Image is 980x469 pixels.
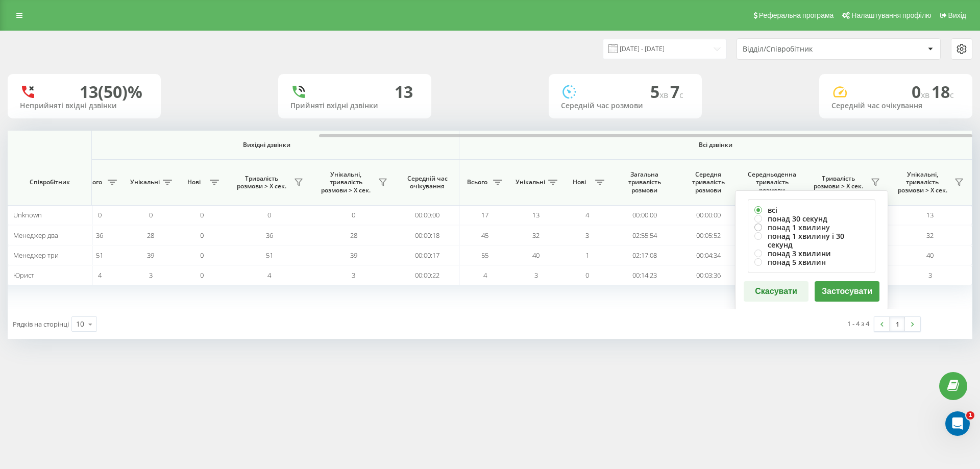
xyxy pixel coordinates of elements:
[950,89,954,101] span: c
[567,178,592,186] span: Нові
[676,225,740,245] td: 00:05:52
[851,11,931,19] span: Налаштування профілю
[396,265,459,285] td: 00:00:22
[481,210,488,219] span: 17
[926,231,934,240] span: 32
[945,411,970,436] iframe: Intercom live chat
[932,81,954,103] span: 18
[585,210,589,219] span: 4
[585,231,589,240] span: 3
[759,11,834,19] span: Реферальна програма
[670,81,683,103] span: 7
[232,175,291,190] span: Тривалість розмови > Х сек.
[147,251,154,260] span: 39
[928,270,932,280] span: 3
[948,11,966,19] span: Вихід
[893,170,951,194] span: Унікальні, тривалість розмови > Х сек.
[926,251,934,260] span: 40
[200,251,204,260] span: 0
[679,89,683,101] span: c
[483,270,487,280] span: 4
[13,251,59,260] span: Менеджер три
[352,270,355,280] span: 3
[396,245,459,265] td: 00:00:17
[16,178,83,186] span: Співробітник
[612,245,676,265] td: 02:17:08
[612,225,676,245] td: 02:55:54
[612,265,676,285] td: 00:14:23
[481,251,488,260] span: 55
[20,102,149,110] div: Неприйняті вхідні дзвінки
[396,225,459,245] td: 00:00:18
[98,210,102,219] span: 0
[98,270,102,280] span: 4
[676,265,740,285] td: 00:03:36
[96,231,103,240] span: 36
[13,231,58,240] span: Менеджер два
[676,205,740,225] td: 00:00:00
[181,178,207,186] span: Нові
[149,270,153,280] span: 3
[13,319,69,329] span: Рядків на сторінці
[316,170,375,194] span: Унікальні, тривалість розмови > Х сек.
[612,205,676,225] td: 00:00:00
[754,223,869,232] label: понад 1 хвилину
[561,102,690,110] div: Середній час розмови
[147,231,154,240] span: 28
[809,175,868,190] span: Тривалість розмови > Х сек.
[130,178,160,186] span: Унікальні
[76,319,84,329] div: 10
[266,251,273,260] span: 51
[831,102,960,110] div: Середній час очікування
[532,231,540,240] span: 32
[754,206,869,214] label: всі
[489,141,942,149] span: Всі дзвінки
[744,281,808,302] button: Скасувати
[754,232,869,249] label: понад 1 хвилину і 30 секунд
[200,270,204,280] span: 0
[13,270,34,280] span: Юрист
[921,89,932,101] span: хв
[847,318,869,329] div: 1 - 4 з 4
[754,258,869,266] label: понад 5 хвилин
[534,270,538,280] span: 3
[267,270,271,280] span: 4
[650,81,670,103] span: 5
[200,231,204,240] span: 0
[200,210,204,219] span: 0
[79,178,105,186] span: Всього
[532,251,540,260] span: 40
[13,210,42,219] span: Unknown
[532,210,540,219] span: 13
[966,411,974,419] span: 1
[890,317,905,331] a: 1
[98,141,435,149] span: Вихідні дзвінки
[659,89,670,101] span: хв
[266,231,273,240] span: 36
[403,175,451,190] span: Середній час очікування
[754,214,869,223] label: понад 30 секунд
[149,210,153,219] span: 0
[267,210,271,219] span: 0
[585,270,589,280] span: 0
[80,82,142,102] div: 13 (50)%
[585,251,589,260] span: 1
[912,81,932,103] span: 0
[516,178,545,186] span: Унікальні
[620,170,669,194] span: Загальна тривалість розмови
[350,231,357,240] span: 28
[481,231,488,240] span: 45
[395,82,413,102] div: 13
[684,170,732,194] span: Середня тривалість розмови
[926,210,934,219] span: 13
[815,281,879,302] button: Застосувати
[754,249,869,258] label: понад 3 хвилини
[748,170,796,194] span: Середньоденна тривалість розмови
[96,251,103,260] span: 51
[352,210,355,219] span: 0
[350,251,357,260] span: 39
[464,178,490,186] span: Всього
[676,245,740,265] td: 00:04:34
[290,102,419,110] div: Прийняті вхідні дзвінки
[743,45,865,54] div: Відділ/Співробітник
